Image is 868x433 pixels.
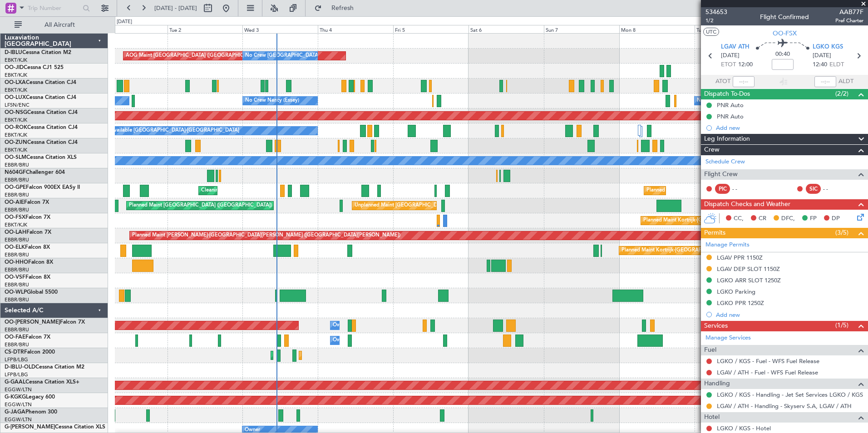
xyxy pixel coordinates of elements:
[717,424,771,432] a: LGKO / KGS - Hotel
[721,60,736,69] span: ETOT
[717,101,744,109] div: PNR Auto
[643,214,749,227] div: Planned Maint Kortrijk-[GEOGRAPHIC_DATA]
[717,288,755,295] div: LGKO Parking
[126,49,283,63] div: AOG Maint [GEOGRAPHIC_DATA] ([GEOGRAPHIC_DATA] National)
[5,386,32,393] a: EGGW/LTN
[734,214,744,223] span: CC,
[393,25,469,33] div: Fri 5
[721,51,740,60] span: [DATE]
[697,94,751,108] div: No Crew Nancy (Essey)
[5,424,55,430] span: G-[PERSON_NAME]
[813,43,843,52] span: LGKO KGS
[355,199,525,212] div: Unplanned Maint [GEOGRAPHIC_DATA] ([GEOGRAPHIC_DATA] National)
[5,215,25,220] span: OO-FSX
[10,18,99,32] button: All Aircraft
[5,394,26,400] span: G-KGKG
[5,401,32,408] a: EGGW/LTN
[838,77,853,86] span: ALDT
[5,230,26,235] span: OO-LAH
[5,207,29,213] a: EBBR/BRU
[5,95,26,100] span: OO-LUX
[154,4,197,12] span: [DATE] - [DATE]
[5,320,85,325] a: OO-[PERSON_NAME]Falcon 7X
[5,379,79,385] a: G-GAALCessna Citation XLS+
[245,49,397,63] div: No Crew [GEOGRAPHIC_DATA] ([GEOGRAPHIC_DATA] National)
[5,215,50,220] a: OO-FSXFalcon 7X
[5,72,27,79] a: EBKT/KJK
[773,29,797,38] span: OO-FSX
[695,25,770,33] div: Tue 9
[717,113,744,120] div: PNR Auto
[5,290,58,295] a: OO-WLPGlobal 5500
[705,241,750,250] a: Manage Permits
[5,245,50,250] a: OO-ELKFalcon 8X
[823,185,843,193] div: - -
[5,371,28,378] a: LFPB/LBG
[705,7,727,17] span: 534653
[129,199,272,212] div: Planned Maint [GEOGRAPHIC_DATA] ([GEOGRAPHIC_DATA])
[5,102,30,108] a: LFSN/ENC
[732,185,753,193] div: - -
[544,25,619,33] div: Sun 7
[5,394,55,400] a: G-KGKGLegacy 600
[5,200,24,205] span: OO-AIE
[24,22,96,28] span: All Aircraft
[5,335,50,340] a: OO-FAEFalcon 7X
[5,200,49,205] a: OO-AIEFalcon 7X
[5,170,65,175] a: N604GFChallenger 604
[704,145,720,155] span: Crew
[835,7,863,17] span: AAB77F
[5,341,29,348] a: EBBR/BRU
[705,334,751,343] a: Manage Services
[5,356,28,363] a: LFPB/LBG
[168,25,243,33] div: Tue 2
[5,349,55,355] a: CS-DTRFalcon 2000
[5,364,84,370] a: D-IBLU-OLDCessna Citation M2
[835,228,848,237] span: (3/5)
[245,94,299,108] div: No Crew Nancy (Essey)
[5,245,25,250] span: OO-ELK
[832,214,840,223] span: DP
[5,65,24,70] span: OO-JID
[5,65,64,70] a: OO-JIDCessna CJ1 525
[5,95,76,100] a: OO-LUXCessna Citation CJ4
[5,416,32,423] a: EGGW/LTN
[333,334,395,347] div: Owner Melsbroek Air Base
[5,185,26,190] span: OO-GPE
[813,60,827,69] span: 12:40
[717,265,780,273] div: LGAV DEP SLOT 1150Z
[705,17,727,25] span: 1/2
[117,18,132,26] div: [DATE]
[717,357,819,365] a: LGKO / KGS - Fuel - WFS Fuel Release
[5,80,76,85] a: OO-LXACessna Citation CJ4
[835,17,863,25] span: Pref Charter
[5,110,78,115] a: OO-NSGCessna Citation CJ4
[829,60,844,69] span: ELDT
[310,1,365,15] button: Refresh
[5,260,28,265] span: OO-HHO
[704,345,716,355] span: Fuel
[5,140,27,145] span: OO-ZUN
[5,275,25,280] span: OO-VSF
[242,25,318,33] div: Wed 3
[704,199,790,210] span: Dispatch Checks and Weather
[810,214,817,223] span: FP
[5,80,26,85] span: OO-LXA
[806,184,821,194] div: SIC
[469,25,544,33] div: Sat 6
[760,12,809,22] div: Flight Confirmed
[705,157,745,167] a: Schedule Crew
[717,276,781,284] div: LGKO ARR SLOT 1250Z
[5,155,26,160] span: OO-SLM
[5,87,27,93] a: EBKT/KJK
[5,230,51,235] a: OO-LAHFalcon 7X
[715,184,730,194] div: PIC
[5,281,29,288] a: EBBR/BRU
[621,244,727,257] div: Planned Maint Kortrijk-[GEOGRAPHIC_DATA]
[301,349,348,362] div: Planned Maint Sofia
[5,185,80,190] a: OO-GPEFalcon 900EX EASy II
[92,25,168,33] div: Mon 1
[835,320,848,330] span: (1/5)
[132,229,400,242] div: Planned Maint [PERSON_NAME]-[GEOGRAPHIC_DATA][PERSON_NAME] ([GEOGRAPHIC_DATA][PERSON_NAME])
[5,266,29,273] a: EBBR/BRU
